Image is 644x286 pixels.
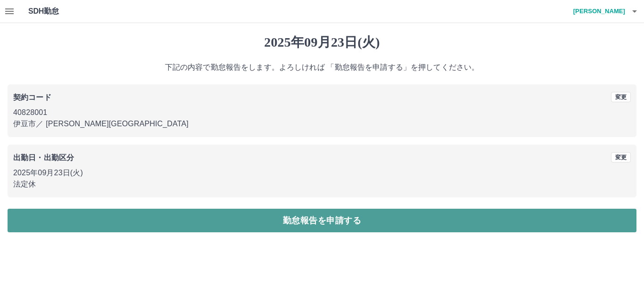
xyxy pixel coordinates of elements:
[13,179,631,190] p: 法定休
[13,167,631,179] p: 2025年09月23日(火)
[13,107,631,118] p: 40828001
[8,62,636,73] p: 下記の内容で勤怠報告をします。よろしければ 「勤怠報告を申請する」を押してください。
[13,93,51,101] b: 契約コード
[13,154,74,162] b: 出勤日・出勤区分
[611,152,631,163] button: 変更
[13,118,631,130] p: 伊豆市 ／ [PERSON_NAME][GEOGRAPHIC_DATA]
[8,34,636,50] h1: 2025年09月23日(火)
[8,209,636,232] button: 勤怠報告を申請する
[611,92,631,102] button: 変更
